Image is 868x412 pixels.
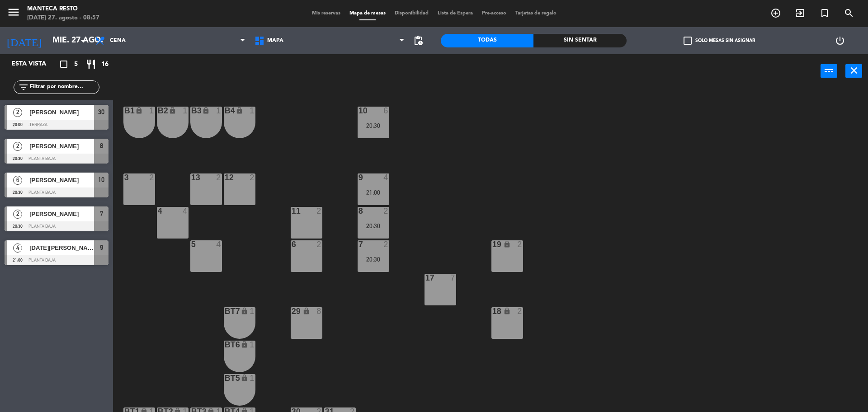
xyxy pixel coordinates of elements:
[821,64,837,78] button: power_input
[292,307,292,315] div: 29
[7,5,20,22] button: menu
[492,307,493,315] div: 18
[7,5,20,19] i: menu
[358,223,389,229] div: 20:30
[29,243,94,253] span: [DATE][PERSON_NAME]
[533,34,626,47] div: Sin sentar
[13,210,22,219] span: 2
[241,341,248,348] i: lock
[359,107,359,115] div: 10
[359,173,359,182] div: 9
[29,82,99,92] input: Filtrar por nombre...
[316,207,322,215] div: 2
[517,307,523,315] div: 2
[100,140,103,151] span: 8
[292,240,292,248] div: 6
[225,307,225,315] div: BT7
[358,256,389,262] div: 20:30
[202,107,210,114] i: lock
[149,173,155,182] div: 2
[110,37,126,44] span: Cena
[18,82,29,93] i: filter_list
[250,173,255,182] div: 2
[477,11,511,16] span: Pre-acceso
[492,240,493,248] div: 19
[85,59,96,70] i: restaurant
[27,5,99,14] div: Manteca Resto
[236,107,243,114] i: lock
[450,274,456,282] div: 7
[100,208,103,219] span: 7
[101,59,108,70] span: 16
[216,107,222,115] div: 1
[358,189,389,196] div: 21:00
[250,307,255,315] div: 1
[503,307,511,315] i: lock
[98,107,104,117] span: 30
[241,374,248,382] i: lock
[383,207,389,215] div: 2
[13,142,22,151] span: 2
[503,240,511,248] i: lock
[149,107,155,115] div: 1
[383,107,389,115] div: 6
[795,8,806,19] i: exit_to_app
[250,107,255,115] div: 1
[135,107,143,114] i: lock
[425,274,426,282] div: 17
[819,8,830,19] i: turned_in_not
[358,122,389,129] div: 20:30
[250,341,255,349] div: 1
[183,207,188,215] div: 4
[13,176,22,185] span: 6
[169,107,176,114] i: lock
[225,107,225,115] div: B4
[511,11,561,16] span: Tarjetas de regalo
[413,35,424,46] span: pending_actions
[390,11,433,16] span: Disponibilidad
[29,175,94,185] span: [PERSON_NAME]
[316,307,322,315] div: 8
[225,374,225,382] div: BT5
[225,173,225,182] div: 12
[225,341,225,349] div: BT6
[849,65,859,76] i: close
[441,34,533,47] div: Todas
[27,14,99,23] div: [DATE] 27. agosto - 08:57
[824,65,835,76] i: power_input
[292,207,292,215] div: 11
[191,240,192,248] div: 5
[684,37,692,45] span: check_box_outline_blank
[302,307,310,315] i: lock
[383,240,389,248] div: 2
[29,141,94,151] span: [PERSON_NAME]
[770,8,781,19] i: add_circle_outline
[345,11,390,16] span: Mapa de mesas
[844,8,854,19] i: search
[100,242,103,253] span: 9
[74,59,78,70] span: 5
[58,59,69,70] i: crop_square
[241,307,248,315] i: lock
[98,174,104,185] span: 10
[183,107,188,115] div: 1
[433,11,477,16] span: Lista de Espera
[216,173,222,182] div: 2
[29,209,94,219] span: [PERSON_NAME]
[359,240,359,248] div: 7
[267,37,283,44] span: MAPA
[29,108,94,117] span: [PERSON_NAME]
[517,240,523,248] div: 2
[216,240,222,248] div: 4
[359,207,359,215] div: 8
[835,35,845,46] i: power_settings_new
[77,35,88,46] i: arrow_drop_down
[307,11,345,16] span: Mis reservas
[13,243,22,253] span: 4
[845,64,862,78] button: close
[383,173,389,182] div: 4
